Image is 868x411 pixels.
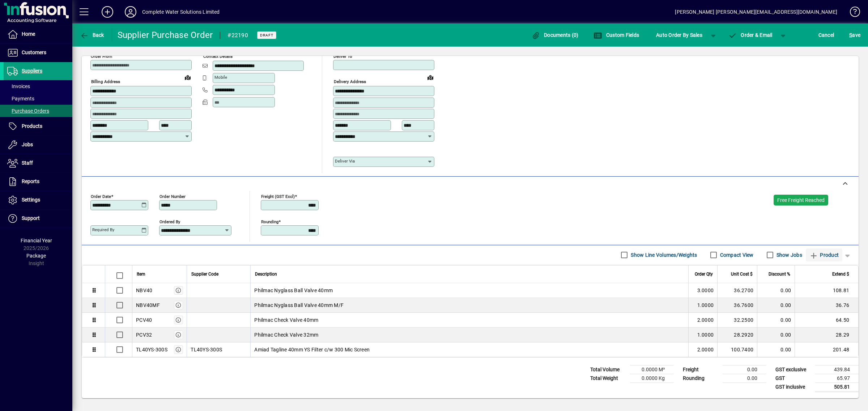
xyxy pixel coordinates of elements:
td: 32.2500 [717,313,757,328]
span: Philmac Check Valve 32mm [254,331,318,338]
span: Back [80,32,104,38]
a: Reports [4,173,72,191]
td: GST exclusive [772,365,815,374]
td: Freight [679,365,723,374]
span: Settings [22,197,40,203]
td: GST [772,374,815,382]
label: Show Line Volumes/Weights [629,251,697,259]
a: Purchase Orders [4,105,72,117]
td: 28.2920 [717,328,757,342]
span: Amiad Tagline 40mm YS Filter c/w 300 Mic Screen [254,346,370,353]
a: View on map [425,72,436,83]
div: PCV32 [136,331,152,338]
span: Payments [7,96,34,101]
mat-label: Required by [92,227,114,232]
button: Product [806,248,842,261]
label: Show Jobs [775,251,802,259]
span: Extend $ [832,270,849,278]
td: 108.81 [795,283,858,298]
mat-label: Freight (GST excl) [261,194,295,199]
span: ave [849,29,860,41]
span: Philmac Nyglass Ball Valve 40mm [254,287,333,294]
span: Support [22,215,40,221]
a: Customers [4,44,72,62]
span: Customers [22,49,46,55]
span: Package [26,253,46,259]
td: 100.7400 [717,342,757,357]
td: 2.0000 [688,313,717,328]
td: 0.00 [723,365,766,374]
td: 36.7600 [717,298,757,313]
mat-label: Order date [91,194,111,199]
mat-label: Rounding [261,219,278,224]
span: Custom Fields [593,32,639,38]
mat-label: Mobile [214,75,227,80]
a: Invoices [4,80,72,92]
td: 0.0000 M³ [630,365,673,374]
td: 1.0000 [688,328,717,342]
td: 0.00 [757,313,795,328]
label: Compact View [719,251,754,259]
div: #22190 [227,30,248,41]
button: Profile [119,5,142,18]
button: Custom Fields [592,29,641,42]
button: Add [96,5,119,18]
div: [PERSON_NAME] [PERSON_NAME][EMAIL_ADDRESS][DOMAIN_NAME] [675,6,837,18]
span: Description [255,270,277,278]
td: 0.00 [757,298,795,313]
td: Rounding [679,374,723,382]
span: Order & Email [728,32,773,38]
span: Supplier Code [191,270,218,278]
td: 505.81 [815,382,859,391]
mat-label: Order number [159,194,186,199]
div: PCV40 [136,316,152,324]
span: Philmac Check Valve 40mm [254,316,318,324]
td: 28.29 [795,328,858,342]
span: Unit Cost $ [731,270,753,278]
td: 1.0000 [688,298,717,313]
button: Auto Order By Sales [652,29,706,42]
div: TL40YS-300S [136,346,167,353]
td: 0.00 [757,283,795,298]
a: Support [4,209,72,228]
mat-label: Order from [91,54,112,59]
td: 0.00 [757,342,795,357]
td: 0.00 [757,328,795,342]
td: 3.0000 [688,283,717,298]
td: Total Weight [587,374,630,382]
a: View on map [182,72,193,83]
div: Complete Water Solutions Limited [142,6,220,18]
span: Discount % [769,270,790,278]
td: 0.00 [723,374,766,382]
span: Invoices [7,83,30,89]
span: Purchase Orders [7,108,49,114]
span: Draft [260,33,273,38]
td: 36.2700 [717,283,757,298]
td: GST inclusive [772,382,815,391]
span: Order Qty [695,270,713,278]
a: Settings [4,191,72,209]
app-page-header-button: Back [72,29,112,42]
td: 439.84 [815,365,859,374]
a: Home [4,25,72,43]
span: Auto Order By Sales [656,29,702,41]
td: 201.48 [795,342,858,357]
mat-label: Ordered by [159,219,180,224]
span: Staff [22,160,33,166]
button: Order & Email [725,29,776,42]
button: Back [78,29,106,42]
button: Documents (0) [530,29,580,42]
span: Documents (0) [532,32,579,38]
span: Philmac Nyglass Ball Valve 40mm M/F [254,302,344,309]
span: Product [809,249,839,261]
mat-label: Deliver via [335,159,355,164]
mat-label: Deliver To [333,54,352,59]
button: Save [847,29,862,42]
span: Suppliers [22,68,42,74]
a: Payments [4,92,72,105]
span: Reports [22,178,39,184]
span: Products [22,123,42,129]
td: 0.0000 Kg [630,374,673,382]
a: Knowledge Base [844,1,859,25]
span: Item [137,270,145,278]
